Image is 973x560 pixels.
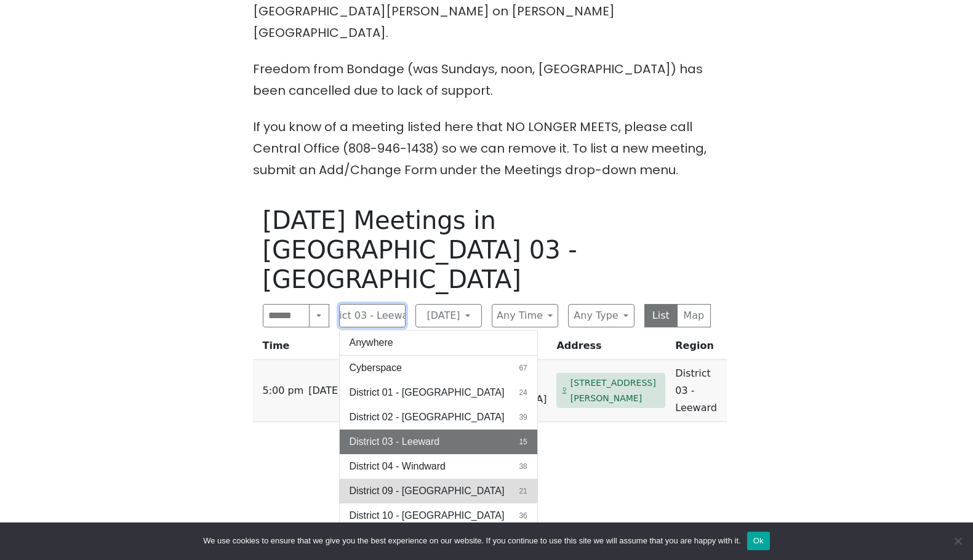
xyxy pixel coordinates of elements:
[519,461,527,472] span: 38 results
[339,304,406,327] button: District 03 - Leeward
[340,330,537,355] button: Anywhere
[350,434,440,449] span: District 03 - Leeward
[309,304,329,327] button: Search
[340,430,537,454] button: District 03 - Leeward15 results
[350,385,505,400] span: District 01 - [GEOGRAPHIC_DATA]
[253,337,347,360] th: Time
[263,206,711,294] h1: [DATE] Meetings in [GEOGRAPHIC_DATA] 03 - [GEOGRAPHIC_DATA]
[253,58,721,102] p: Freedom from Bondage (was Sundays, noon, [GEOGRAPHIC_DATA]) has been cancelled due to lack of sup...
[677,304,711,327] button: Map
[747,532,770,550] button: Ok
[670,360,727,422] td: District 03 - Leeward
[350,361,402,375] span: Cyberspace
[519,387,527,398] span: 24 results
[670,337,727,360] th: Region
[263,304,310,327] input: Search
[415,304,482,327] button: [DATE]
[951,535,964,547] span: No
[551,337,670,360] th: Address
[519,362,527,374] span: 67 results
[492,304,558,327] button: Any Time
[340,405,537,430] button: District 02 - [GEOGRAPHIC_DATA]39 results
[308,382,342,399] span: [DATE]
[350,459,446,474] span: District 04 - Windward
[340,356,537,380] button: Cyberspace67 results
[350,484,505,498] span: District 09 - [GEOGRAPHIC_DATA]
[350,508,505,523] span: District 10 - [GEOGRAPHIC_DATA]
[519,412,527,423] span: 39 results
[571,375,661,406] span: [STREET_ADDRESS][PERSON_NAME]
[263,382,304,399] span: 5:00 PM
[519,436,527,447] span: 15 results
[340,454,537,479] button: District 04 - Windward38 results
[519,510,527,521] span: 36 results
[350,410,505,425] span: District 02 - [GEOGRAPHIC_DATA]
[203,535,740,547] span: We use cookies to ensure that we give you the best experience on our website. If you continue to ...
[519,486,527,497] span: 21 results
[644,304,678,327] button: List
[340,380,537,405] button: District 01 - [GEOGRAPHIC_DATA]24 results
[253,116,721,181] p: If you know of a meeting listed here that NO LONGER MEETS, please call Central Office (808-946-14...
[568,304,635,327] button: Any Type
[340,479,537,503] button: District 09 - [GEOGRAPHIC_DATA]21 results
[340,503,537,528] button: District 10 - [GEOGRAPHIC_DATA]36 results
